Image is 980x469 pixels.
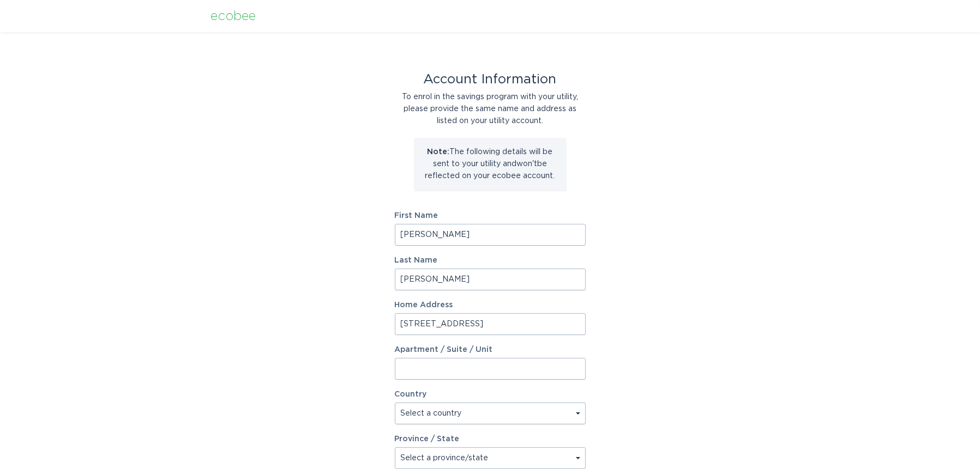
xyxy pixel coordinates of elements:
label: Country [395,391,427,398]
div: To enrol in the savings program with your utility, please provide the same name and address as li... [395,91,586,127]
p: The following details will be sent to your utility and won't be reflected on your ecobee account. [422,146,558,182]
label: Last Name [395,257,586,264]
div: Account Information [395,74,586,86]
label: Apartment / Suite / Unit [395,346,586,354]
strong: Note: [428,148,450,156]
div: ecobee [211,10,256,22]
label: Province / State [395,435,460,443]
label: First Name [395,212,586,220]
label: Home Address [395,301,586,309]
